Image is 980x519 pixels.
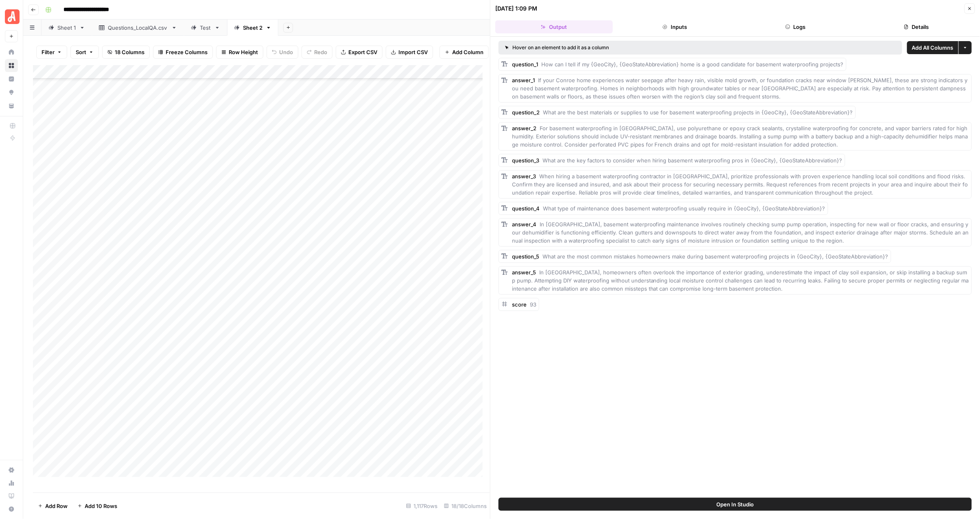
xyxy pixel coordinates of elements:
[5,46,18,59] a: Home
[512,125,536,131] span: answer_2
[153,46,213,59] button: Freeze Columns
[5,477,18,490] a: Usage
[5,72,18,85] a: Insights
[36,46,67,59] button: Filter
[512,269,536,276] span: answer_5
[72,499,122,512] button: Add 10 Rows
[57,24,76,32] div: Sheet 1
[5,464,18,477] a: Settings
[512,269,969,292] span: In [GEOGRAPHIC_DATA], homeowners often overlook the importance of exterior grading, underestimate...
[33,499,72,512] button: Add Row
[279,48,293,56] span: Undo
[857,20,975,33] button: Details
[512,125,969,148] span: For basement waterproofing in [GEOGRAPHIC_DATA], use polyurethane or epoxy crack sealants, crysta...
[542,157,842,164] span: What are the key factors to consider when hiring basement waterproofing pros in {GeoCity}, {GeoSt...
[737,20,855,33] button: Logs
[5,59,18,72] a: Browse
[5,490,18,503] a: Learning Hub
[115,48,144,56] span: 18 Columns
[403,499,441,512] div: 1,117 Rows
[267,46,298,59] button: Undo
[495,20,613,33] button: Output
[512,77,968,100] span: If your Conroe home experiences water seepage after heavy rain, visible mold growth, or foundatio...
[314,48,327,56] span: Redo
[542,253,888,260] span: What are the most common mistakes homeowners make during basement waterproofing projects in {GeoC...
[512,77,535,83] span: answer_1
[440,46,489,59] button: Add Column
[512,157,539,164] span: question_3
[336,46,383,59] button: Export CSV
[108,24,168,32] div: Questions_LocalQA.csv
[227,20,278,36] a: Sheet 2
[5,7,18,27] button: Workspace: Angi
[543,205,825,212] span: What type of maintenance does basement waterproofing usually require in {GeoCity}, {GeoStateAbbre...
[717,500,754,508] span: Open In Studio
[907,41,958,54] button: Add All Columns
[512,205,540,212] span: question_4
[85,502,117,510] span: Add 10 Rows
[42,48,55,56] span: Filter
[42,20,92,36] a: Sheet 1
[5,9,20,24] img: Angi Logo
[912,44,954,52] span: Add All Columns
[216,46,263,59] button: Row Height
[200,24,211,32] div: Test
[398,48,428,56] span: Import CSV
[166,48,208,56] span: Freeze Columns
[70,46,99,59] button: Sort
[92,20,184,36] a: Questions_LocalQA.csv
[5,99,18,112] a: Your Data
[512,173,536,180] span: answer_3
[495,4,537,13] div: [DATE] 1:09 PM
[102,46,150,59] button: 18 Columns
[541,61,844,68] span: How can I tell if my {GeoCity}, {GeoStateAbbreviation} home is a good candidate for basement wate...
[5,86,18,99] a: Opportunities
[386,46,433,59] button: Import CSV
[499,498,972,511] button: Open In Studio
[5,503,18,516] button: Help + Support
[184,20,227,36] a: Test
[229,48,258,56] span: Row Height
[512,173,968,196] span: When hiring a basement waterproofing contractor in [GEOGRAPHIC_DATA], prioritize professionals wi...
[616,20,734,33] button: Inputs
[302,46,332,59] button: Redo
[543,109,853,116] span: What are the best materials or supplies to use for basement waterproofing projects in {GeoCity}, ...
[512,253,539,260] span: question_5
[512,109,540,116] span: question_2
[512,61,538,68] span: question_1
[243,24,262,32] div: Sheet 2
[512,221,969,244] span: In [GEOGRAPHIC_DATA], basement waterproofing maintenance involves routinely checking sump pump op...
[348,48,377,56] span: Export CSV
[45,502,68,510] span: Add Row
[76,48,86,56] span: Sort
[512,221,536,228] span: answer_4
[512,301,527,308] span: score
[530,301,536,308] span: 93
[441,499,490,512] div: 18/18 Columns
[452,48,483,56] span: Add Column
[505,44,752,51] div: Hover on an element to add it as a column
